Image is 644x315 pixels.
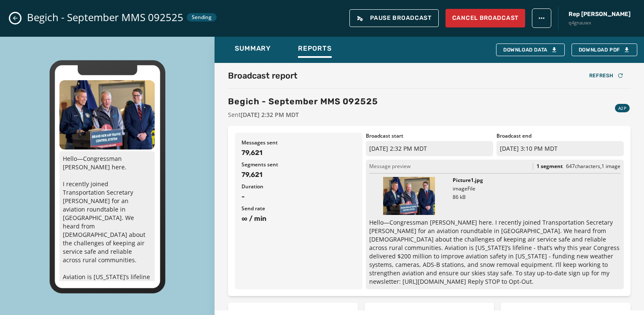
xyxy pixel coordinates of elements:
h2: Broadcast report [228,70,298,81]
span: 1 segment [537,163,563,170]
p: [DATE] 2:32 PM MDT [366,141,493,156]
span: Message preview [369,163,411,170]
span: - [241,192,355,202]
span: Summary [235,44,271,53]
span: , 1 image [600,163,620,170]
span: Broadcast end [496,133,624,139]
div: Refresh [589,72,624,79]
p: 86 kB [453,194,483,201]
span: Sending [192,14,212,21]
div: A2P [615,104,630,112]
span: Duration [241,183,355,190]
span: image File [453,185,475,192]
span: Send rate [241,205,355,212]
div: Download Data [503,46,558,53]
span: 647 characters [566,163,600,170]
span: Segments sent [241,161,355,168]
span: Reports [298,44,332,53]
span: Messages sent [241,139,355,146]
span: q4gnauwx [569,19,631,27]
span: Begich - September MMS 092525 [27,11,183,24]
span: Pause Broadcast [357,15,432,22]
img: Thumbnail [383,177,435,215]
span: 79,621 [241,170,355,180]
button: broadcast action menu [532,8,551,28]
span: Sent [228,111,378,119]
span: Rep [PERSON_NAME] [569,10,631,19]
span: Broadcast start [366,133,493,139]
p: Hello—Congressman [PERSON_NAME] here. I recently joined Transportation Secretary [PERSON_NAME] fo... [369,218,620,286]
h3: Begich - September MMS 092525 [228,95,378,107]
span: Download PDF [579,46,630,53]
span: [DATE] 2:32 PM MDT [241,111,299,119]
span: 79,621 [241,148,355,158]
span: Cancel Broadcast [452,14,518,22]
span: ∞ / min [241,214,355,224]
p: [DATE] 3:10 PM MDT [496,141,624,156]
p: Picture1.jpg [453,177,483,184]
